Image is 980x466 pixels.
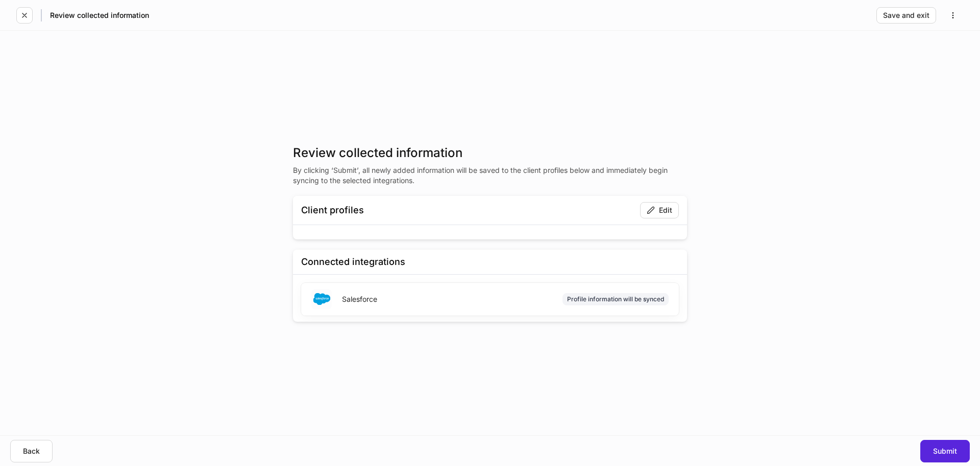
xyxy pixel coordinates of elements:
div: Save and exit [883,12,929,19]
div: Submit [933,448,957,455]
p: By clicking ‘Submit’, all newly added information will be saved to the client profiles below and ... [293,165,687,186]
div: Edit [647,206,672,214]
div: Back [23,448,40,455]
button: Back [10,440,53,462]
button: Save and exit [876,7,936,24]
div: Salesforce [342,294,377,304]
div: Profile information will be synced [567,294,664,304]
button: Submit [920,440,970,462]
div: Connected integrations [301,256,405,268]
h5: Review collected information [50,10,149,20]
div: Client profiles [301,204,364,216]
button: Edit [640,202,679,218]
h3: Review collected information [293,145,687,161]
